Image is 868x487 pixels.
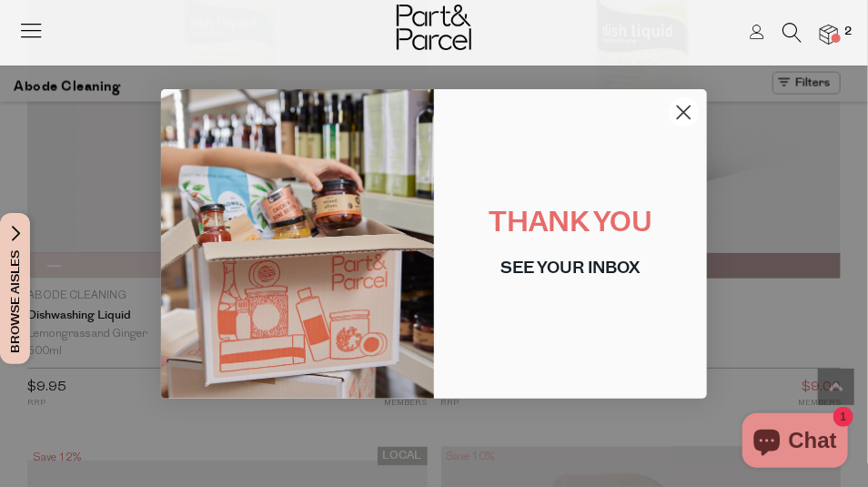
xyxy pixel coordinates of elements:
[501,261,641,278] span: SEE YOUR INBOX
[5,213,25,364] span: Browse Aisles
[820,25,838,44] a: 2
[840,24,856,40] span: 2
[397,5,471,50] img: Part&Parcel
[668,96,700,128] button: Close dialog
[737,413,853,472] inbox-online-store-chat: Shopify online store chat
[161,89,434,399] img: 1625d8db-003b-427e-bd35-278c4d7a1e35.jpeg
[489,210,652,238] span: THANK YOU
